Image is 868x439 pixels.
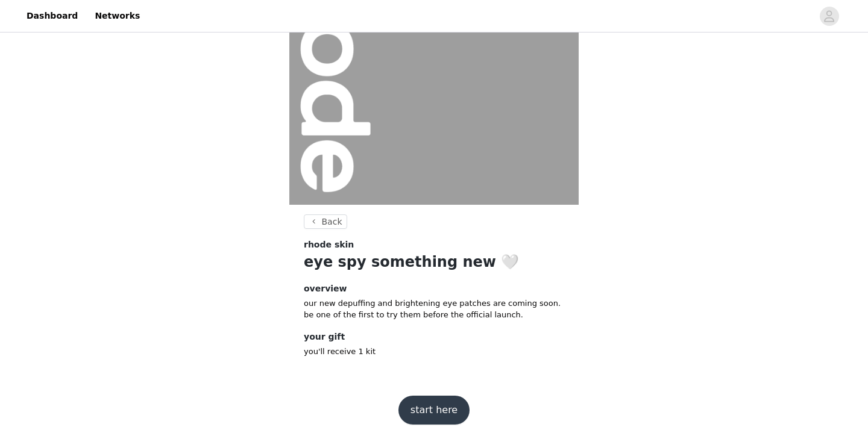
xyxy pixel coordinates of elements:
span: rhode skin [304,238,354,251]
button: start here [398,396,470,425]
a: Networks [87,2,147,30]
h4: overview [304,282,564,295]
div: avatar [823,7,835,26]
p: you'll receive 1 kit [304,346,564,358]
h4: your gift [304,331,564,343]
a: Dashboard [19,2,85,30]
button: Back [304,214,347,229]
p: our new depuffing and brightening eye patches are coming soon. be one of the first to try them be... [304,297,564,321]
h1: eye spy something new 🤍 [304,251,564,273]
